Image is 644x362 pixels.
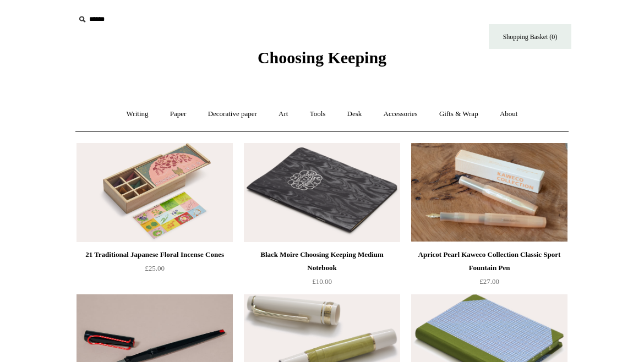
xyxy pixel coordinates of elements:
[244,248,400,293] a: Black Moire Choosing Keeping Medium Notebook £10.00
[411,248,567,293] a: Apricot Pearl Kaweco Collection Classic Sport Fountain Pen £27.00
[411,143,567,242] a: Apricot Pearl Kaweco Collection Classic Sport Fountain Pen Apricot Pearl Kaweco Collection Classi...
[244,143,400,242] img: Black Moire Choosing Keeping Medium Notebook
[77,248,233,293] a: 21 Traditional Japanese Floral Incense Cones £25.00
[414,248,565,275] div: Apricot Pearl Kaweco Collection Classic Sport Fountain Pen
[77,143,233,242] img: 21 Traditional Japanese Floral Incense Cones
[77,143,233,242] a: 21 Traditional Japanese Floral Incense Cones 21 Traditional Japanese Floral Incense Cones
[247,248,397,275] div: Black Moire Choosing Keeping Medium Notebook
[160,100,197,129] a: Paper
[79,248,230,261] div: 21 Traditional Japanese Floral Incense Cones
[479,277,499,286] span: £27.00
[258,57,386,65] a: Choosing Keeping
[489,24,571,49] a: Shopping Basket (0)
[117,100,159,129] a: Writing
[244,143,400,242] a: Black Moire Choosing Keeping Medium Notebook Black Moire Choosing Keeping Medium Notebook
[429,100,488,129] a: Gifts & Wrap
[269,100,298,129] a: Art
[300,100,336,129] a: Tools
[198,100,267,129] a: Decorative paper
[145,264,165,272] span: £25.00
[258,48,386,67] span: Choosing Keeping
[411,143,567,242] img: Apricot Pearl Kaweco Collection Classic Sport Fountain Pen
[374,100,428,129] a: Accessories
[312,277,332,286] span: £10.00
[490,100,528,129] a: About
[337,100,372,129] a: Desk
